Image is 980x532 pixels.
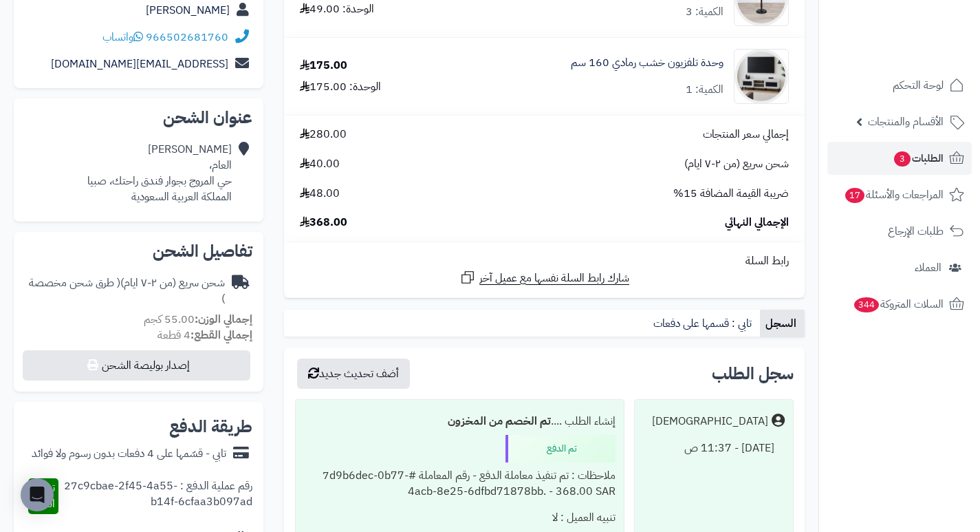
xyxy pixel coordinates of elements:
[479,270,629,286] span: شارك رابط السلة نفسها مع عميل آخر
[300,186,340,202] span: 48.00
[854,297,879,312] span: 344
[32,446,226,462] div: تابي - قسّمها على 4 دفعات بدون رسوم ولا فوائد
[844,185,944,204] span: المراجعات والأسئلة
[146,2,230,19] a: [PERSON_NAME]
[915,258,941,277] span: العملاء
[893,76,944,95] span: لوحة التحكم
[25,243,252,259] h2: تفاصيل الشحن
[459,269,629,286] a: شارك رابط السلة نفسها مع عميل آخر
[845,188,864,203] span: 17
[686,82,723,98] div: الكمية: 1
[51,56,228,72] a: [EMAIL_ADDRESS][DOMAIN_NAME]
[304,462,615,505] div: ملاحظات : تم تنفيذ معاملة الدفع - رقم المعاملة #7d9b6dec-0b77-4acb-8e25-6dfbd71878bb. - 368.00 SAR
[868,112,944,131] span: الأقسام والمنتجات
[23,350,250,381] button: إصدار بوليصة الشحن
[673,186,789,202] span: ضريبة القيمة المضافة 15%
[853,295,944,314] span: السلات المتروكة
[300,215,347,231] span: 368.00
[25,275,225,307] div: شحن سريع (من ٢-٧ ايام)
[684,156,789,172] span: شحن سريع (من ٢-٧ ايام)
[157,327,252,343] small: 4 قطعة
[894,151,911,167] span: 3
[725,215,789,231] span: الإجمالي النهائي
[300,79,381,95] div: الوحدة: 175.00
[190,327,252,343] strong: إجمالي القطع:
[304,504,615,531] div: تنبيه العميل : لا
[571,55,723,71] a: وحدة تلفزيون خشب رمادي 160 سم
[703,127,789,142] span: إجمالي سعر المنتجات
[195,311,252,328] strong: إجمالي الوزن:
[827,142,972,175] a: الطلبات3
[827,251,972,284] a: العملاء
[448,413,551,429] b: تم الخصم من المخزون
[144,311,252,328] small: 55.00 كجم
[888,222,944,241] span: طلبات الإرجاع
[827,288,972,321] a: السلات المتروكة344
[712,365,794,382] h3: سجل الطلب
[827,178,972,211] a: المراجعات والأسئلة17
[300,127,347,142] span: 280.00
[827,69,972,102] a: لوحة التحكم
[734,49,788,104] img: 1750503729-220601011460-90x90.jpg
[21,478,54,511] div: Open Intercom Messenger
[146,29,228,45] a: 966502681760
[290,253,799,269] div: رابط السلة
[652,414,768,429] div: [DEMOGRAPHIC_DATA]
[25,109,252,126] h2: عنوان الشحن
[58,478,252,514] div: رقم عملية الدفع : 27c9cbae-2f45-4a55-b14f-6cfaa3b097ad
[827,215,972,248] a: طلبات الإرجاع
[648,310,760,337] a: تابي : قسمها على دفعات
[87,142,232,204] div: [PERSON_NAME] العام، حي المروج بجوار فندق راحتك، صبيا المملكة العربية السعودية
[760,310,805,337] a: السجل
[505,435,616,462] div: تم الدفع
[297,359,410,389] button: أضف تحديث جديد
[300,156,340,172] span: 40.00
[893,149,944,168] span: الطلبات
[300,1,374,17] div: الوحدة: 49.00
[169,418,252,435] h2: طريقة الدفع
[686,4,723,20] div: الكمية: 3
[304,408,615,435] div: إنشاء الطلب ....
[29,275,225,307] span: ( طرق شحن مخصصة )
[300,58,347,74] div: 175.00
[102,29,143,45] a: واتساب
[643,435,785,462] div: [DATE] - 11:37 ص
